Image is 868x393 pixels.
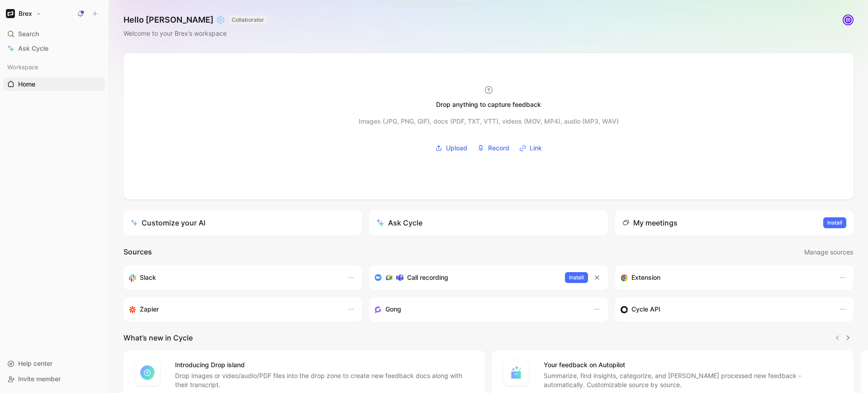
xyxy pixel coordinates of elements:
span: Record [488,143,509,153]
h2: What’s new in Cycle [123,332,193,343]
span: Home [18,80,35,89]
span: Search [18,29,39,39]
div: Search [4,27,105,41]
span: Invite member [18,375,61,383]
h1: Brex [19,10,32,18]
div: Workspace [4,60,105,74]
h3: Slack [140,272,156,283]
span: Workspace [7,62,38,72]
span: Help center [18,359,52,367]
h3: Call recording [407,272,448,283]
div: Capture feedback from your incoming calls [375,304,584,315]
button: Install [823,217,846,228]
img: avatar [844,15,853,24]
button: COLLABORATOR [229,15,267,24]
div: Invite member [4,372,105,386]
span: Manage sources [804,247,853,258]
div: Welcome to your Brex’s workspace [123,28,267,39]
p: Drop images or video/audio/PDF files into the drop zone to create new feedback docs along with th... [175,371,474,389]
h2: Sources [123,246,152,258]
div: Record & transcribe meetings from Zoom, Meet & Teams. [375,272,557,283]
div: Capture feedback from thousands of sources with Zapier (survey results, recordings, sheets, etc). [129,304,338,315]
button: Upload [432,141,470,155]
span: Link [530,143,542,153]
div: Capture feedback from anywhere on the web [621,272,830,283]
h3: Zapier [140,304,159,315]
span: Install [569,273,584,282]
button: BrexBrex [4,7,44,20]
span: Ask Cycle [18,43,48,54]
a: Ask Cycle [4,42,105,55]
button: Ask Cycle [369,210,607,235]
button: Manage sources [804,246,854,258]
img: Brex [6,9,15,18]
h1: Hello [PERSON_NAME] ❄️ [123,14,267,25]
span: Upload [446,143,467,153]
button: Record [474,141,512,155]
h3: Gong [385,304,401,315]
span: Install [827,218,842,227]
a: Customize your AI [123,210,362,235]
div: Sync your customers, send feedback and get updates in Slack [129,272,338,283]
div: Sync customers & send feedback from custom sources. Get inspired by our favorite use case [621,304,830,315]
h3: Extension [631,272,660,283]
h4: Introducing Drop island [175,359,474,370]
a: Home [4,77,105,91]
div: Drop anything to capture feedback [436,99,541,110]
div: Customize your AI [131,217,205,228]
div: Ask Cycle [376,217,422,228]
div: My meetings [622,217,678,228]
div: Images (JPG, PNG, GIF), docs (PDF, TXT, VTT), videos (MOV, MP4), audio (MP3, WAV) [359,116,619,127]
h3: Cycle API [631,304,660,315]
h4: Your feedback on Autopilot [544,359,843,370]
button: Link [516,141,545,155]
button: Install [565,272,588,283]
p: Summarize, find insights, categorize, and [PERSON_NAME] processed new feedback - automatically. C... [544,371,843,389]
div: Help center [4,357,105,370]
